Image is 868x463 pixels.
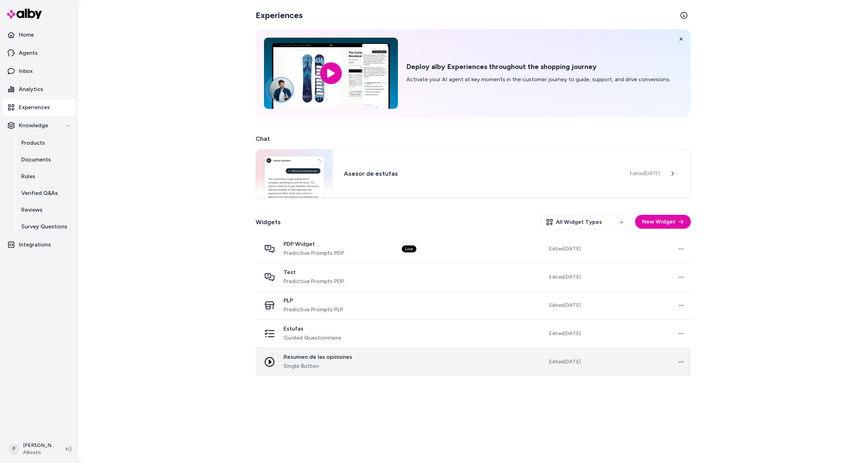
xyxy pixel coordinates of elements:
[630,170,660,177] span: Edited [DATE]
[14,168,75,185] a: Rules
[23,442,54,449] p: [PERSON_NAME]
[21,139,45,147] p: Products
[549,274,581,281] span: Edited [DATE]
[3,99,75,116] a: Experiences
[14,135,75,151] a: Products
[256,10,303,21] h2: Experiences
[19,241,51,249] p: Integrations
[19,103,50,112] p: Experiences
[284,325,341,332] span: Estufas
[406,62,670,71] h2: Deploy alby Experiences throughout the shopping journey
[7,9,42,19] img: alby Logo
[3,45,75,61] a: Agents
[284,297,343,304] span: PLP
[21,206,43,214] p: Reviews
[19,121,48,130] p: Knowledge
[8,443,20,455] span: P
[256,150,333,198] img: Chat widget
[284,241,344,248] span: PDP Widget
[284,354,352,360] span: Resumen de las opiniones
[19,31,34,39] p: Home
[3,236,75,253] a: Integrations
[344,169,618,179] h3: Asesor de estufas
[14,202,75,218] a: Reviews
[19,85,43,93] p: Analytics
[21,172,35,181] p: Rules
[284,362,352,370] span: Single Button
[256,149,691,198] a: Chat widgetAsesor de estufasEdited[DATE]
[635,215,691,229] button: New Widget
[19,49,38,57] p: Agents
[402,245,416,252] div: Live
[284,305,343,314] span: Predictive Prompts PLP
[19,67,33,75] p: Inbox
[540,215,629,229] button: All Widget Types
[3,117,75,134] button: Knowledge
[284,269,344,276] span: Test
[549,302,581,309] span: Edited [DATE]
[23,449,54,456] span: Alkosto
[4,438,60,460] button: P[PERSON_NAME]Alkosto
[406,75,670,84] p: Activate your AI agent at key moments in the customer journey to guide, support, and drive conver...
[284,277,344,286] span: Predictive Prompts PDP
[549,245,581,252] span: Edited [DATE]
[14,218,75,235] a: Survey Questions
[284,249,344,257] span: Predictive Prompts PDP
[284,334,341,342] span: Guided Questionnaire
[256,134,691,144] h2: Chat
[14,151,75,168] a: Documents
[549,330,581,337] span: Edited [DATE]
[21,222,67,231] p: Survey Questions
[14,185,75,202] a: Verified Q&As
[256,217,281,227] h2: Widgets
[3,26,75,43] a: Home
[21,155,51,164] p: Documents
[549,358,581,365] span: Edited [DATE]
[3,63,75,79] a: Inbox
[21,189,58,197] p: Verified Q&As
[3,81,75,98] a: Analytics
